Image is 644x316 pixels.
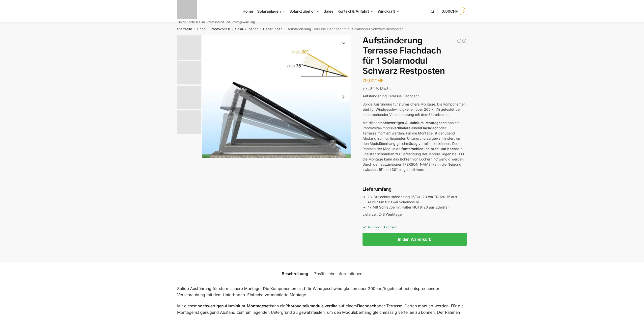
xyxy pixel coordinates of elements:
span: Lieferzeit: [363,212,402,216]
strong: unterschiedlich breit und hoch [403,147,456,151]
span: Solar-Zubehör [289,9,315,14]
a: Startseite [177,27,192,31]
img: halterung terasse-Flachdach [177,86,201,109]
img: Aufständerung -Flachdach [177,61,201,84]
span: / [282,27,288,31]
button: In den Warenkorb [363,233,467,246]
a: Halterung-Terrasse AufständerungHalterung Terrasse1 [202,35,351,158]
span: Kontakt & Anfahrt [337,9,369,14]
a: Sales [321,0,335,23]
strong: hochwertigen Aluminium-Montageset [197,303,270,308]
a: Halterungen [263,27,282,31]
span: 0 [460,8,467,15]
span: Solaranlagen [257,9,281,14]
a: Photovoltaik [211,27,230,31]
a: Beschreibung [279,268,311,280]
a: Solar-Zubehör [287,0,321,23]
span: / [205,27,211,31]
p: Nur noch 1 vorrätig [363,221,467,230]
a: Solar-Zubehör [235,27,258,31]
nav: Breadcrumb [168,23,476,35]
span: CHF [374,78,384,83]
span: 0,00 [442,9,458,14]
p: Solide Ausführung für sturmsichere Montage. Die Komponenten sind für Windgeschwindigkeiten über 2... [177,286,467,298]
span: / [192,27,197,31]
strong: vertikal [392,126,405,130]
img: Halterung-Terrasse [202,35,351,158]
span: / [230,27,235,31]
span: CHF [450,9,458,14]
li: 4x M8 Schraube mit Halter NUT8-20 aus Edelstahl [367,205,467,210]
p: Tiptop Technik zum Stromsparen und Stromgewinnung [177,21,255,24]
button: Next slide [338,91,348,102]
a: Kontakt & Anfahrt [335,0,375,23]
img: Sturmsichere Aufständerung für 2 Solarmodule [177,110,201,134]
a: Halterung für 2 Photovoltaikmodule verstellbar [457,38,462,43]
strong: hochwertigen Aluminium-Montageset [380,121,446,125]
a: 0,00CHF 0 [442,4,467,19]
span: 2-3 Werktage [379,212,402,216]
span: / [258,27,263,31]
p: Solide Ausführung für sturmsichere Montage. Die Komponenten sind für Windgeschwindigkeiten über 2... [363,102,467,117]
a: Windkraft [375,0,401,23]
span: Windkraft [378,9,395,14]
bdi: 79,00 [363,78,384,83]
h4: Lieferumfang [363,186,467,192]
span: Sales [324,9,334,14]
a: Solaranlagen [255,0,287,23]
a: Shop [197,27,205,31]
span: inkl. 8,1 % MwSt. [363,86,391,91]
strong: Flachdach [357,303,376,308]
li: 2 x Dreieckfauständerung 15/30 120 cm TRI120-15 aus Aluminium für zwei Solarmodule. [367,194,467,205]
p: Mit diesem kann ein Photovoltaikmodul auf einem oder Terrasse montiert werden. Für die Montage is... [363,120,467,172]
strong: Photovoltaikmodule vertikal [285,303,338,308]
img: Halterung-Terrasse [177,35,201,60]
a: Aufständerung Terrasse Flachdach [462,38,467,43]
p: Aufständerung Terrasse Flachdach [363,93,467,99]
strong: Flachdach [421,126,439,130]
a: Zusätzliche Informationen [311,268,365,280]
h1: Aufständerung Terrasse Flachdach für 1 Solarmodul Schwarz Restposten [363,35,467,76]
